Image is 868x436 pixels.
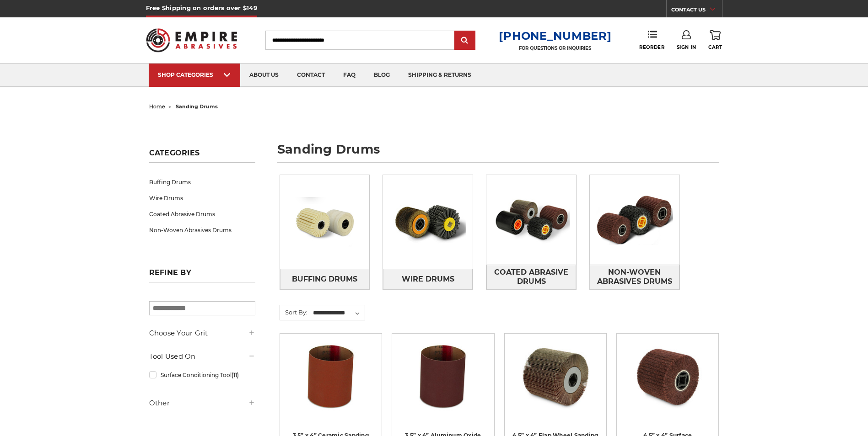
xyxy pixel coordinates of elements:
a: Non-Woven Abrasives Drums [149,222,255,238]
a: Coated Abrasive Drums [149,206,255,222]
label: Sort By: [280,305,307,319]
h5: Categories [149,149,255,163]
a: home [149,103,165,110]
span: Cart [708,44,722,50]
select: Sort By: [312,306,365,320]
div: SHOP CATEGORIES [158,71,231,78]
h5: Refine by [149,268,255,282]
input: Submit [456,32,474,50]
a: 4.5 inch x 4 inch flap wheel sanding drum [511,340,600,429]
img: Coated Abrasive Drums [486,188,576,251]
a: Buffing Drums [280,269,370,289]
a: 3.5x4 inch ceramic sanding band for expanding rubber drum [286,340,375,429]
img: 3.5x4 inch ceramic sanding band for expanding rubber drum [294,340,367,413]
span: Sign In [677,44,696,50]
img: 4.5 Inch Surface Conditioning Finishing Drum [631,340,704,413]
a: 3.5x4 inch sanding band for expanding rubber drum [399,340,487,429]
a: about us [240,64,288,87]
img: Buffing Drums [280,191,370,254]
span: Coated Abrasive Drums [487,265,576,289]
a: 4.5 Inch Surface Conditioning Finishing Drum [623,340,712,429]
span: sanding drums [176,103,218,110]
p: FOR QUESTIONS OR INQUIRIES [499,45,611,51]
a: Cart [708,30,722,50]
span: Buffing Drums [292,271,357,287]
img: Non-Woven Abrasives Drums [590,188,679,251]
h1: sanding drums [277,143,719,163]
h5: Choose Your Grit [149,328,255,339]
span: Wire Drums [402,271,454,287]
img: 4.5 inch x 4 inch flap wheel sanding drum [519,340,592,413]
a: Wire Drums [149,190,255,206]
a: [PHONE_NUMBER] [499,29,611,43]
a: Buffing Drums [149,174,255,190]
a: faq [334,64,365,87]
a: CONTACT US [671,5,722,17]
a: Non-Woven Abrasives Drums [590,265,679,290]
img: 3.5x4 inch sanding band for expanding rubber drum [406,340,480,413]
a: Reorder [639,30,664,50]
a: Wire Drums [383,269,473,289]
h5: Other [149,398,255,409]
a: Surface Conditioning Tool [149,367,255,383]
img: Empire Abrasives [146,22,237,58]
a: blog [365,64,399,87]
a: contact [288,64,334,87]
span: Reorder [639,44,664,50]
a: Coated Abrasive Drums [486,265,576,290]
a: shipping & returns [399,64,480,87]
img: Wire Drums [383,177,473,267]
span: (11) [232,372,239,378]
h5: Tool Used On [149,351,255,362]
